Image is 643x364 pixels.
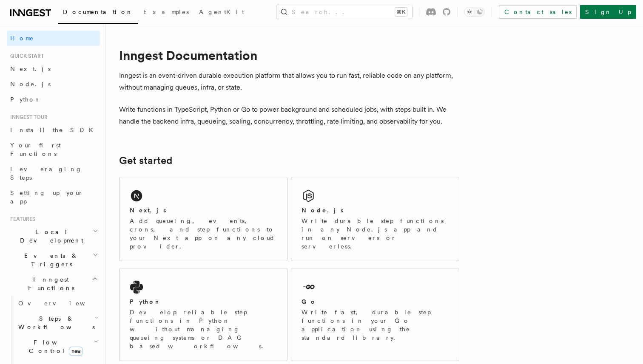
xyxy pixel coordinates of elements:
button: Flow Controlnew [15,335,100,358]
span: Install the SDK [10,127,98,133]
a: Examples [138,3,194,23]
h2: Python [130,297,161,306]
span: Inngest tour [7,114,48,121]
a: AgentKit [194,3,249,23]
button: Local Development [7,224,100,248]
span: Examples [143,8,189,15]
span: Steps & Workflows [15,314,95,331]
span: Events & Triggers [7,251,93,268]
a: Next.jsAdd queueing, events, crons, and step functions to your Next app on any cloud provider. [119,177,287,261]
a: Documentation [58,3,138,24]
h2: Next.js [130,206,166,214]
h2: Node.js [302,206,344,214]
p: Write fast, durable step functions in your Go application using the standard library. [302,308,449,342]
span: Documentation [63,8,133,15]
a: Setting up your app [7,185,100,209]
span: Quick start [7,53,44,59]
span: AgentKit [199,8,244,15]
span: Python [10,96,41,103]
span: Home [10,34,34,42]
p: Inngest is an event-driven durable execution platform that allows you to run fast, reliable code ... [119,70,459,93]
span: Features [7,216,35,223]
kbd: ⌘K [395,8,407,16]
span: Leveraging Steps [10,166,82,181]
h2: Go [302,297,317,306]
a: Install the SDK [7,122,100,138]
span: Node.js [10,81,51,87]
span: Next.js [10,65,51,72]
a: Python [7,92,100,107]
a: Leveraging Steps [7,161,100,185]
p: Write functions in TypeScript, Python or Go to power background and scheduled jobs, with steps bu... [119,104,459,127]
span: Setting up your app [10,189,83,205]
a: PythonDevelop reliable step functions in Python without managing queueing systems or DAG based wo... [119,268,287,361]
span: new [69,347,83,356]
p: Develop reliable step functions in Python without managing queueing systems or DAG based workflows. [130,308,277,350]
span: Local Development [7,228,93,245]
a: Node.jsWrite durable step functions in any Node.js app and run on servers or serverless. [291,177,459,261]
span: Inngest Functions [7,275,92,292]
span: Your first Functions [10,142,61,157]
a: Sign Up [580,5,636,19]
a: Your first Functions [7,138,100,161]
a: Overview [15,296,100,311]
span: Flow Control [15,338,94,355]
a: Get started [119,155,172,166]
button: Inngest Functions [7,272,100,296]
a: Node.js [7,76,100,92]
button: Search...⌘K [276,5,412,19]
button: Events & Triggers [7,248,100,272]
p: Write durable step functions in any Node.js app and run on servers or serverless. [302,217,449,251]
a: Contact sales [499,5,577,19]
p: Add queueing, events, crons, and step functions to your Next app on any cloud provider. [130,217,277,251]
a: Home [7,31,100,46]
a: GoWrite fast, durable step functions in your Go application using the standard library. [291,268,459,361]
span: Overview [18,300,106,307]
h1: Inngest Documentation [119,48,459,63]
button: Toggle dark mode [464,7,485,17]
button: Steps & Workflows [15,311,100,335]
a: Next.js [7,61,100,76]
